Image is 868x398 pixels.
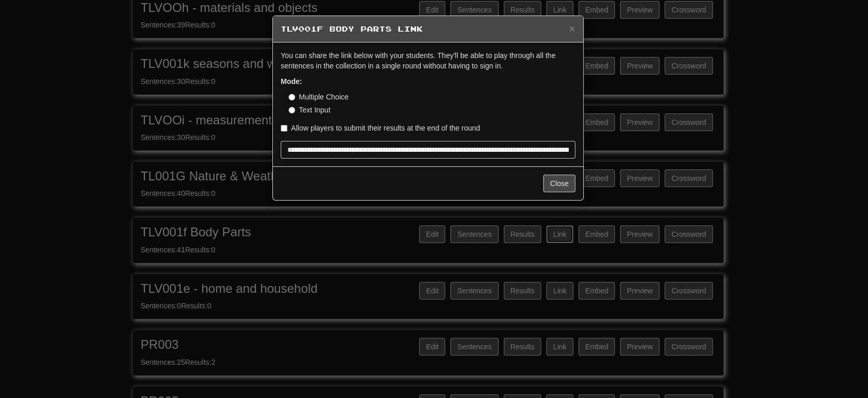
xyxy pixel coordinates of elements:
[281,77,302,86] strong: Mode:
[569,22,575,34] span: ×
[281,125,287,132] input: Allow players to submit their results at the end of the round
[281,123,480,133] label: Allow players to submit their results at the end of the round
[281,24,575,34] h5: TLV001f Body Parts Link
[543,175,575,192] button: Close
[288,105,330,115] label: Text Input
[281,50,575,71] p: You can share the link below with your students. They'll be able to play through all the sentence...
[288,94,295,101] input: Multiple Choice
[288,92,349,102] label: Multiple Choice
[288,107,295,113] input: Text Input
[569,23,575,34] button: Close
